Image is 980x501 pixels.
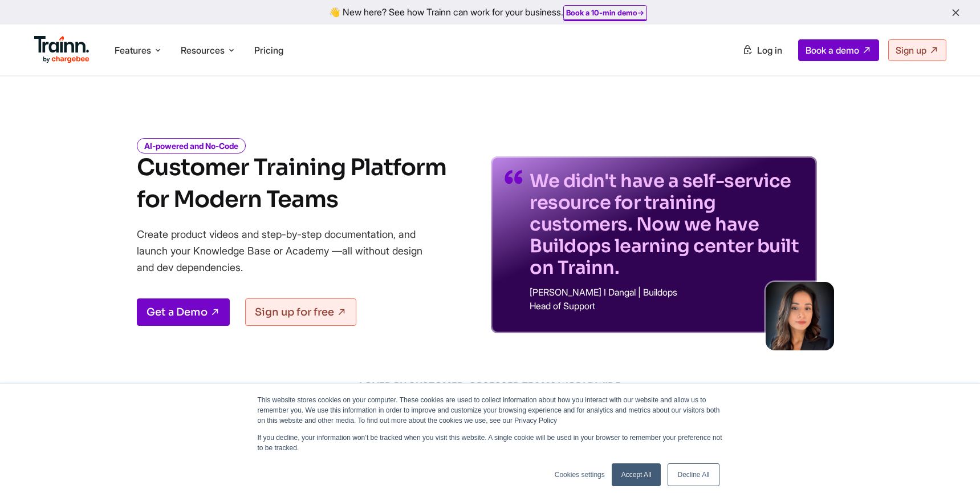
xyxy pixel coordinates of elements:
[798,39,879,61] a: Book a demo
[530,301,803,310] p: Head of Support
[258,395,723,426] p: This website stores cookies on your computer. These cookies are used to collect information about...
[555,470,605,480] a: Cookies settings
[137,298,230,326] a: Get a Demo
[806,45,859,56] span: Book a demo
[530,288,803,297] p: [PERSON_NAME] I Dangal | Buildops
[757,45,782,56] span: Log in
[34,36,90,63] img: Trainn Logo
[612,463,661,486] a: Accept All
[137,226,439,276] p: Create product videos and step-by-step documentation, and launch your Knowledge Base or Academy —...
[668,463,719,486] a: Decline All
[888,39,946,61] a: Sign up
[566,8,637,17] b: Book a 10-min demo
[766,282,834,350] img: sabina-buildops.d2e8138.png
[7,7,973,18] div: 👋 New here? See how Trainn can work for your business.
[137,138,246,153] i: AI-powered and No-Code
[735,40,789,60] a: Log in
[254,45,283,56] a: Pricing
[530,170,803,278] p: We didn't have a self-service resource for training customers. Now we have Buildops learning cent...
[217,380,764,393] span: LOVED BY CUSTOMER-OBSESSED TEAMS WORLDWIDE
[258,433,723,453] p: If you decline, your information won’t be tracked when you visit this website. A single cookie wi...
[115,44,151,56] span: Features
[896,45,926,56] span: Sign up
[137,152,446,216] h1: Customer Training Platform for Modern Teams
[505,170,523,184] img: quotes-purple.41a7099.svg
[245,298,356,326] a: Sign up for free
[566,8,644,17] a: Book a 10-min demo→
[181,44,225,56] span: Resources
